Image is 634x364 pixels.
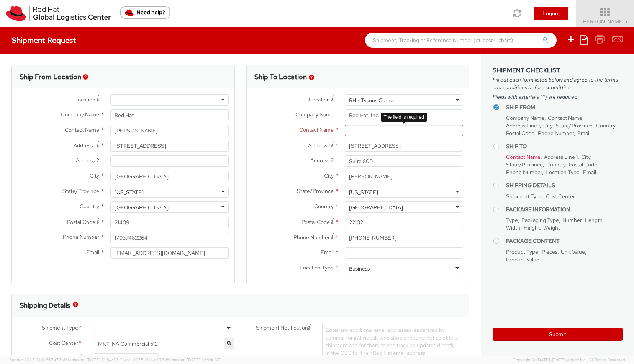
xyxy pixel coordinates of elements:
[314,203,334,210] span: Country
[542,248,557,255] span: Pieces
[534,7,568,20] button: Logout
[548,114,582,121] span: Contact Name
[326,326,457,356] span: Enter any additional email addresses, separated by comma, for individuals who should receive noti...
[67,219,95,225] span: Postal Code
[11,36,76,44] h4: Shipment Request
[546,169,580,176] span: Location Type
[543,122,552,129] span: City
[74,96,95,103] span: Location
[569,161,597,168] span: Postal Code
[624,19,629,25] span: ▼
[506,104,623,110] h4: Ship From
[297,188,334,194] span: State/Province
[172,357,220,362] span: master, [DATE] 08:04:37
[74,142,95,149] span: Address 1
[72,357,118,362] span: master, [DATE] 10:54:32
[506,256,539,263] span: Product Value
[493,328,623,341] button: Submit
[538,130,574,137] span: Phone Number
[583,169,596,176] span: Email
[308,142,330,149] span: Address 1
[524,224,540,231] span: Height
[349,188,378,196] div: [US_STATE]
[562,217,582,224] span: Number
[295,111,334,118] span: Company Name
[98,340,231,347] span: MKT-NA Commercial 512
[581,18,629,25] span: [PERSON_NAME]
[115,204,169,211] div: [GEOGRAPHIC_DATA]
[94,338,235,349] span: MKT-NA Commercial 512
[546,161,565,168] span: Country
[321,249,334,256] span: Email
[506,114,544,121] span: Company Name
[299,126,334,133] span: Contact Name
[49,339,78,348] span: Cost Center
[577,130,590,137] span: Email
[293,234,330,241] span: Phone Number
[381,113,427,122] div: The field is required
[62,188,99,194] span: State/Province
[493,93,623,101] span: Fields with asterisks (*) are required
[349,265,370,273] div: Business
[506,238,623,244] h4: Package Content
[42,324,78,333] span: Shipment Type
[349,204,403,211] div: [GEOGRAPHIC_DATA]
[90,172,99,179] span: City
[365,33,557,48] input: Shipment, Tracking or Reference Number (at least 4 chars)
[20,302,70,309] h3: Shipping Details
[506,217,518,224] span: Type
[506,161,543,168] span: State/Province
[506,153,541,160] span: Contact Name
[309,96,330,103] span: Location
[80,203,99,210] span: Country
[581,153,590,160] span: City
[324,172,334,179] span: City
[513,357,625,363] span: Copyright © [DATE]-[DATE] Agistix Inc., All Rights Reserved
[349,96,395,104] div: RH - Tysons Corner
[543,224,560,231] span: Weight
[310,157,334,164] span: Address 2
[556,122,593,129] span: State/Province
[120,6,170,19] button: Need help?
[254,73,307,81] h3: Ship To Location
[61,111,99,118] span: Company Name
[506,144,623,149] h4: Ship To
[170,355,229,364] label: Return label required
[300,264,334,271] span: Location Type
[256,324,308,332] span: Shipment Notification
[115,188,144,196] div: [US_STATE]
[493,76,623,91] span: Fill out each form listed below and agree to the terms and conditions before submitting
[65,126,99,133] span: Contact Name
[506,183,623,188] h4: Shipping Details
[506,193,542,200] span: Shipment Type
[561,248,585,255] span: Unit Value
[63,233,99,240] span: Phone Number
[506,122,540,129] span: Address Line 1
[585,217,603,224] span: Length
[506,248,538,255] span: Product Type
[44,354,80,362] span: Shipment Date
[521,217,559,224] span: Packaging Type
[86,249,99,256] span: Email
[9,357,118,362] span: Server: 2025.21.0-667a72bf6fa
[506,169,542,176] span: Phone Number
[301,219,330,225] span: Postal Code
[596,122,615,129] span: Country
[544,153,578,160] span: Address Line 1
[76,157,99,164] span: Address 2
[506,224,520,231] span: Width
[20,73,81,81] h3: Ship From Location
[6,6,111,21] img: rh-logistics-00dfa346123c4ec078e1.svg
[546,193,575,200] span: Cost Center
[506,207,623,212] h4: Package Information
[506,130,534,137] span: Postal Code
[120,357,220,362] span: Client: 2025.21.0-c073d8a
[493,67,623,74] h3: Shipment Checklist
